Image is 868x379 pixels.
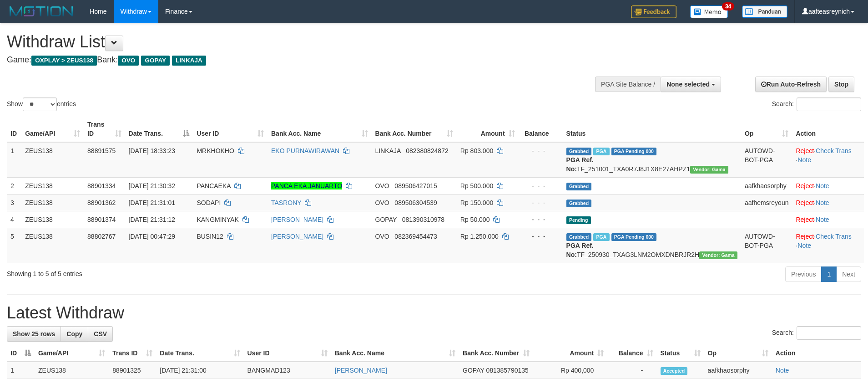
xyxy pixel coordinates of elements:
td: AUTOWD-BOT-PGA [741,228,792,263]
div: - - - [522,146,559,155]
th: Balance [519,116,563,142]
td: Rp 400,000 [533,362,607,379]
span: Marked by aafsreyleap [593,233,609,241]
label: Show entries [7,97,76,111]
a: Next [836,266,861,282]
span: 34 [722,2,734,10]
td: aafkhaosorphy [741,177,792,194]
th: Op: activate to sort column ascending [741,116,792,142]
th: Trans ID: activate to sort column ascending [109,345,156,362]
span: Copy 081390310978 to clipboard [402,216,444,223]
th: Action [792,116,864,142]
b: PGA Ref. No: [566,156,594,173]
a: [PERSON_NAME] [271,216,323,223]
th: User ID: activate to sort column ascending [193,116,267,142]
span: SODAPI [197,199,221,206]
span: Copy 082380824872 to clipboard [406,147,448,154]
span: 88901374 [87,216,116,223]
th: User ID: activate to sort column ascending [244,345,331,362]
th: Date Trans.: activate to sort column descending [125,116,193,142]
a: [PERSON_NAME] [335,367,387,374]
span: PGA Pending [611,233,657,241]
span: 88901362 [87,199,116,206]
span: Accepted [661,367,688,375]
img: Feedback.jpg [631,5,676,18]
span: Grabbed [566,233,592,241]
label: Search: [772,97,861,111]
img: panduan.png [742,5,787,18]
td: TF_250930_TXAG3LNM2OMXDNBRJR2H [563,228,741,263]
td: · · [792,228,864,263]
input: Search: [797,326,861,340]
span: None selected [666,81,710,88]
span: OVO [375,233,389,240]
a: Check Trans [816,233,852,240]
span: MRKHOKHO [197,147,234,154]
td: · [792,194,864,211]
a: Stop [828,77,854,92]
th: ID: activate to sort column descending [7,345,35,362]
a: Note [816,182,829,189]
a: Run Auto-Refresh [755,77,827,92]
td: - [607,362,656,379]
a: Copy [61,326,88,342]
span: BUSIN12 [197,233,223,240]
td: [DATE] 21:31:00 [156,362,243,379]
th: Game/API: activate to sort column ascending [21,116,84,142]
img: MOTION_logo.png [7,5,76,18]
a: Reject [796,147,814,154]
span: Marked by aafpengsreynich [593,148,609,155]
span: Rp 803.000 [460,147,493,154]
span: OVO [118,56,139,66]
span: Vendor URL: https://trx31.1velocity.biz [690,166,728,174]
a: TASRONY [271,199,301,206]
span: OVO [375,199,389,206]
span: [DATE] 21:31:01 [129,199,175,206]
div: - - - [522,181,559,190]
img: Button%20Memo.svg [690,5,728,18]
td: aafkhaosorphy [704,362,772,379]
td: ZEUS138 [35,362,109,379]
th: Bank Acc. Number: activate to sort column ascending [372,116,457,142]
div: - - - [522,232,559,241]
div: - - - [522,198,559,207]
td: 1 [7,362,35,379]
a: Note [816,216,829,223]
td: 88901325 [109,362,156,379]
th: Status [563,116,741,142]
a: Previous [785,266,822,282]
span: Pending [566,216,591,224]
h1: Latest Withdraw [7,304,861,322]
span: LINKAJA [375,147,401,154]
th: Trans ID: activate to sort column ascending [84,116,125,142]
span: 88901334 [87,182,116,189]
a: CSV [88,326,113,342]
span: Show 25 rows [13,330,55,338]
span: Copy 082369454473 to clipboard [394,233,437,240]
span: Rp 1.250.000 [460,233,499,240]
td: 3 [7,194,21,211]
td: ZEUS138 [21,211,84,228]
span: Copy 089506304539 to clipboard [394,199,437,206]
span: 88891575 [87,147,116,154]
th: Game/API: activate to sort column ascending [35,345,109,362]
a: PANCA EKA JANUARTO [271,182,342,189]
span: CSV [94,330,107,338]
td: · · [792,142,864,178]
span: GOPAY [463,367,484,374]
span: Grabbed [566,183,592,190]
a: Reject [796,233,814,240]
span: Copy [66,330,82,338]
label: Search: [772,326,861,340]
div: PGA Site Balance / [595,77,661,92]
td: TF_251001_TXA0R7J8J1X8E27AHPZ1 [563,142,741,178]
span: Vendor URL: https://trx31.1velocity.biz [699,251,737,259]
th: Date Trans.: activate to sort column ascending [156,345,243,362]
th: Op: activate to sort column ascending [704,345,772,362]
td: 1 [7,142,21,178]
span: [DATE] 18:33:23 [129,147,175,154]
th: Amount: activate to sort column ascending [457,116,519,142]
span: Grabbed [566,200,592,207]
span: GOPAY [141,56,170,66]
th: Status: activate to sort column ascending [657,345,704,362]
